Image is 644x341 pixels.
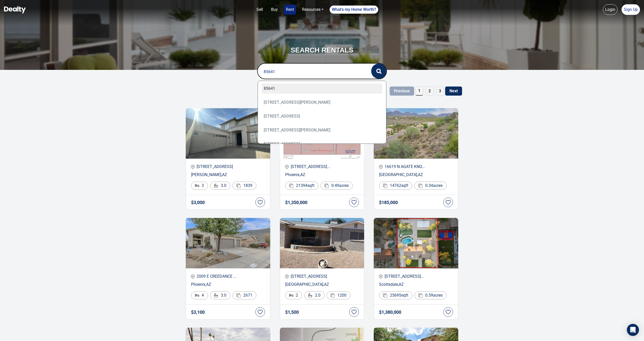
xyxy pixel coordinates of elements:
img: Bed [195,294,199,297]
p: [STREET_ADDRESS]... [285,164,359,170]
a: Buy [269,5,280,15]
p: [GEOGRAPHIC_DATA] , AZ [285,281,359,288]
h4: $ 1,350,000 [285,200,307,205]
img: Area [418,293,423,298]
a: Sell [254,5,265,15]
h4: $ 1,500 [285,310,299,315]
div: 0.59 acres [414,291,447,299]
p: 2009 E CREEDANCE ... [191,273,265,279]
p: [PERSON_NAME] , AZ [191,172,265,178]
a: Resources [300,5,326,15]
h3: SEARCH RENTALS [224,45,420,55]
img: Bed [195,184,199,187]
div: 2671 [232,291,256,299]
div: 2 [285,291,302,299]
iframe: BigID CMP Widget [3,326,18,341]
p: Phoenix , AZ [191,281,265,288]
h4: $ 185,000 [379,200,398,205]
button: Next [445,87,462,96]
img: Recent Properties [374,218,458,268]
h4: $ 3,100 [191,310,205,315]
div: 0.34 acres [414,182,447,190]
img: Recent Properties [374,108,458,159]
p: Phoenix , AZ [285,172,359,178]
div: 21394 sqft [285,182,318,190]
img: Area [325,184,329,188]
div: 14762 sqft [379,182,412,190]
div: Open Intercom Messenger [627,324,639,336]
div: 0.49 acres [320,182,353,190]
span: 1 [415,86,423,96]
img: location [379,274,383,279]
img: Bathroom [214,293,218,298]
img: Recent Properties [186,108,270,159]
img: Bathroom [214,184,218,188]
img: location [285,274,289,279]
h4: $ 3,000 [191,200,205,205]
div: 2.0 [304,291,325,299]
img: Recent Properties [280,218,364,268]
span: 3 [436,87,444,96]
div: 1200 [327,291,351,299]
img: location [379,165,383,169]
div: [STREET_ADDRESS][PERSON_NAME] [262,125,383,135]
img: Recent Properties [186,218,270,268]
a: Login [603,4,618,15]
p: Scottsdale , AZ [379,281,453,288]
div: 4 [191,291,208,299]
a: Sign Up [622,4,640,15]
button: Previous [390,87,414,96]
img: Area [383,293,387,298]
img: Area [383,184,387,188]
img: Area [418,184,423,188]
div: 3 [191,182,208,190]
div: 3.0 [210,291,230,299]
div: 85641 [262,83,383,94]
p: 16619 N AGATE KNO... [379,164,453,170]
img: Area [289,184,293,188]
img: location [191,165,195,169]
p: [GEOGRAPHIC_DATA] , AZ [379,172,453,178]
input: Search by city... [258,64,361,80]
div: 25695 sqft [379,291,412,299]
img: location [191,274,195,279]
img: Area [236,184,241,188]
a: Rent [284,5,296,15]
h4: $ 1,380,000 [379,310,401,315]
a: What's my Home Worth? [330,6,378,14]
div: [STREET_ADDRESS][PERSON_NAME] [262,97,383,107]
img: Dealty - Buy, Sell & Rent Homes [4,6,26,13]
img: Area [236,293,241,298]
div: [STREET_ADDRESS] [262,111,383,121]
img: Bathroom [308,293,312,298]
img: location [285,165,289,169]
img: Area [331,293,335,298]
p: [STREET_ADDRESS] [285,273,359,279]
div: 3.0 [210,182,230,190]
p: [STREET_ADDRESS] [191,164,265,170]
span: 2 [426,87,434,96]
p: [STREET_ADDRESS]... [379,273,453,279]
div: 1839 [232,182,256,190]
div: [STREET_ADDRESS] [262,139,383,149]
img: Bed [289,294,293,297]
